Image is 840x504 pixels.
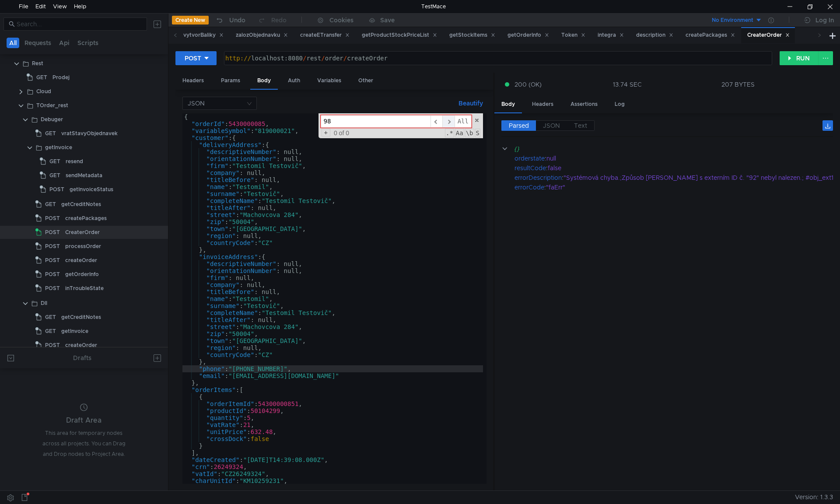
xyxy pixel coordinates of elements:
[45,198,56,211] span: GET
[49,169,60,182] span: GET
[701,13,762,27] button: No Environment
[445,129,454,137] span: RegExp Search
[45,339,60,352] span: POST
[175,73,211,89] div: Headers
[362,31,437,40] div: getProductStockPriceList
[608,96,632,112] div: Log
[22,38,54,48] button: Requests
[310,73,348,89] div: Variables
[494,96,522,113] div: Body
[65,282,104,295] div: inTroubleState
[41,297,47,310] div: Dll
[613,80,642,88] div: 13.74 SEC
[351,73,380,89] div: Other
[65,268,99,281] div: getOrderInfo
[514,182,544,192] div: errorCode
[65,254,97,267] div: createOrder
[229,15,245,25] div: Undo
[271,15,287,25] div: Redo
[636,31,673,40] div: description
[747,31,790,40] div: CreaterOrder
[17,19,142,29] input: Search...
[214,73,247,89] div: Params
[322,129,330,136] span: Toggle Replace mode
[41,113,63,126] div: Debuger
[815,15,834,25] div: Log In
[183,31,224,40] div: vytvorBaliky
[525,96,560,112] div: Headers
[45,240,60,253] span: POST
[514,173,562,182] div: errorDescription
[45,212,60,225] span: POST
[7,38,19,48] button: All
[209,14,252,27] button: Undo
[721,80,755,88] div: 207 BYTES
[45,226,60,239] span: POST
[66,169,102,182] div: sendMetadata
[563,96,605,112] div: Assertions
[65,240,101,253] div: processOrder
[66,155,83,168] div: resend
[795,491,833,504] span: Version: 1.3.3
[455,115,472,128] span: Alt-Enter
[455,98,486,108] button: Beautify
[442,115,455,128] span: ​
[475,129,480,137] span: Search In Selection
[36,99,68,112] div: TOrder_rest
[45,311,56,324] span: GET
[45,254,60,267] span: POST
[712,16,753,24] div: No Environment
[780,51,819,65] button: RUN
[70,183,113,196] div: getInvoiceStatus
[250,73,278,90] div: Body
[36,85,51,98] div: Cloud
[252,14,293,27] button: Redo
[686,31,735,40] div: createPackages
[65,226,100,239] div: CreaterOrder
[65,212,107,225] div: createPackages
[543,122,560,129] span: JSON
[61,127,118,140] div: vratStavyObjednavek
[514,80,542,89] span: 200 (OK)
[598,31,624,40] div: integra
[330,129,353,136] span: 0 of 0
[65,339,97,352] div: createOrder
[321,115,430,128] input: Search for
[507,31,549,40] div: getOrderInfo
[45,127,56,140] span: GET
[61,198,101,211] div: getCreditNotes
[56,38,72,48] button: Api
[45,325,56,338] span: GET
[281,73,307,89] div: Auth
[465,129,474,137] span: Whole Word Search
[380,17,395,23] div: Save
[449,31,495,40] div: getStockItems
[49,183,64,196] span: POST
[52,71,70,84] div: Prodej
[514,163,546,173] div: resultCode
[49,155,60,168] span: GET
[175,51,217,65] button: POST
[514,154,545,163] div: orderstate
[574,122,587,129] span: Text
[455,129,464,137] span: CaseSensitive Search
[45,268,60,281] span: POST
[430,115,443,128] span: ​
[73,353,91,363] div: Drafts
[32,57,43,70] div: Rest
[329,15,353,25] div: Cookies
[300,31,350,40] div: createETransfer
[561,31,585,40] div: Token
[45,282,60,295] span: POST
[61,311,101,324] div: getCreditNotes
[185,53,201,63] div: POST
[45,141,72,154] div: getInvoice
[36,71,47,84] span: GET
[509,122,529,129] span: Parsed
[172,16,209,24] button: Create New
[236,31,288,40] div: zalozObjednavku
[75,38,101,48] button: Scripts
[61,325,88,338] div: getInvoice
